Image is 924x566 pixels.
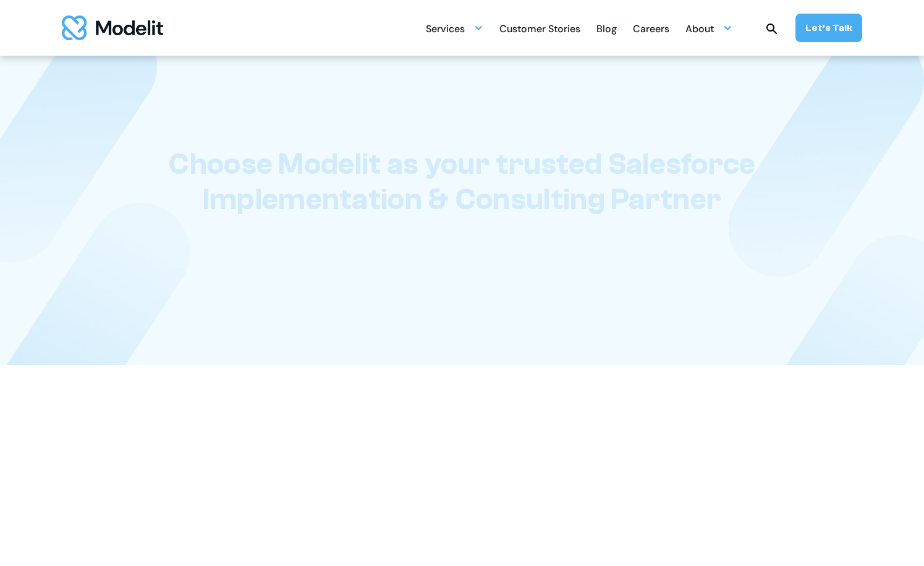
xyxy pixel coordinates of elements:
a: Careers [633,16,669,40]
div: Let’s Talk [805,21,852,35]
a: Let’s Talk [795,14,862,42]
div: About [685,18,714,42]
div: About [685,16,732,40]
div: Services [426,16,483,40]
div: Careers [633,18,669,42]
a: Blog [596,16,617,40]
img: modelit logo [62,15,163,40]
div: Customer Stories [499,18,580,42]
h1: Choose Modelit as your trusted Salesforce Implementation & Consulting Partner [79,147,846,217]
a: home [62,15,163,40]
div: Blog [596,18,617,42]
div: Services [426,18,465,42]
a: Customer Stories [499,16,580,40]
